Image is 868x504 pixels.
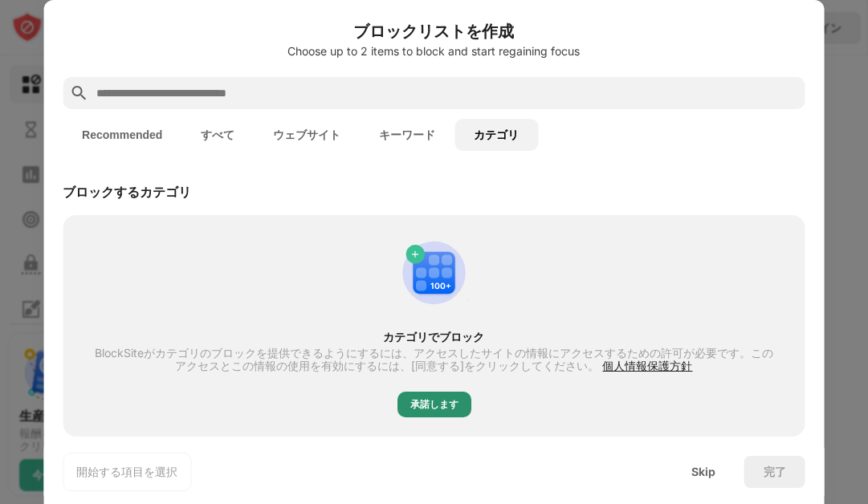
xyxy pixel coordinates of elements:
div: BlockSiteがカテゴリのブロックを提供できるようにするには、アクセスしたサイトの情報にアクセスするための許可が必要です。このアクセスとこの情報の使用を有効にするには、[同意する]をクリック... [92,347,776,372]
button: ウェブサイト [254,119,360,151]
span: 個人情報保護方針 [602,359,692,372]
div: 開始する項目を選択 [76,464,177,480]
div: 承諾します [410,396,458,413]
div: カテゴリでブロック [92,331,776,343]
div: Skip [691,465,715,478]
h6: ブロックリストを作成 [63,19,805,43]
div: 完了 [764,465,786,478]
img: category-add.svg [395,234,472,311]
button: キーワード [360,119,454,151]
button: すべて [181,119,254,151]
button: カテゴリ [454,119,538,151]
div: ブロックするカテゴリ [63,184,191,201]
button: Recommended [63,119,181,151]
div: Choose up to 2 items to block and start regaining focus [63,45,805,58]
img: search.svg [69,83,88,103]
